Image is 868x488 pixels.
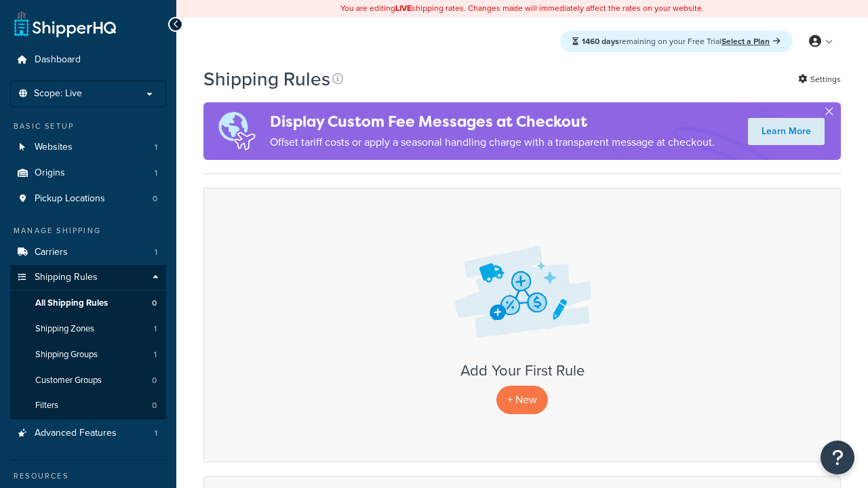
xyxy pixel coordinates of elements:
[10,317,166,342] li: Shipping Zones
[35,167,65,179] span: Origins
[35,349,98,361] span: Shipping Groups
[35,375,102,386] span: Customer Groups
[155,142,157,153] span: 1
[10,291,166,316] li: All Shipping Rules
[203,102,270,160] img: duties-banner-06bc72dcb5fe05cb3f9472aba00be2ae8eb53ab6f0d8bb03d382ba314ac3c341.png
[10,393,166,418] a: Filters 0
[10,161,166,186] li: Origins
[10,265,166,420] li: Shipping Rules
[218,363,827,379] h3: Add Your First Rule
[10,368,166,393] a: Customer Groups 0
[10,317,166,342] a: Shipping Zones 1
[10,186,166,211] a: Pickup Locations 0
[722,35,781,47] a: Select a Plan
[10,186,166,211] li: Pickup Locations
[395,2,412,14] b: LIVE
[35,142,73,153] span: Websites
[155,428,157,439] span: 1
[34,88,82,100] span: Scope: Live
[152,400,157,411] span: 0
[10,240,166,265] a: Carriers 1
[10,291,166,316] a: All Shipping Rules 0
[10,121,166,132] div: Basic Setup
[35,323,94,335] span: Shipping Zones
[560,30,793,52] div: remaining on your Free Trial
[10,47,166,73] a: Dashboard
[10,240,166,265] li: Carriers
[154,323,157,335] span: 1
[155,167,157,179] span: 1
[10,161,166,186] a: Origins 1
[270,110,715,133] h4: Display Custom Fee Messages at Checkout
[10,470,166,482] div: Resources
[270,133,715,152] p: Offset tariff costs or apply a seasonal handling charge with a transparent message at checkout.
[154,349,157,361] span: 1
[153,193,157,205] span: 0
[10,368,166,393] li: Customer Groups
[10,265,166,290] a: Shipping Rules
[152,298,157,309] span: 0
[14,10,116,37] a: ShipperHQ Home
[798,70,841,89] a: Settings
[10,421,166,446] li: Advanced Features
[35,54,81,66] span: Dashboard
[10,342,166,367] a: Shipping Groups 1
[35,247,68,258] span: Carriers
[152,375,157,386] span: 0
[582,35,619,47] strong: 1460 days
[35,298,108,309] span: All Shipping Rules
[10,421,166,446] a: Advanced Features 1
[35,193,105,205] span: Pickup Locations
[496,386,548,413] p: + New
[10,135,166,160] li: Websites
[821,441,854,474] button: Open Resource Center
[10,342,166,367] li: Shipping Groups
[203,66,330,92] h1: Shipping Rules
[155,247,157,258] span: 1
[748,118,825,145] a: Learn More
[10,225,166,237] div: Manage Shipping
[35,400,58,411] span: Filters
[35,272,98,283] span: Shipping Rules
[35,428,117,439] span: Advanced Features
[10,135,166,160] a: Websites 1
[10,393,166,418] li: Filters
